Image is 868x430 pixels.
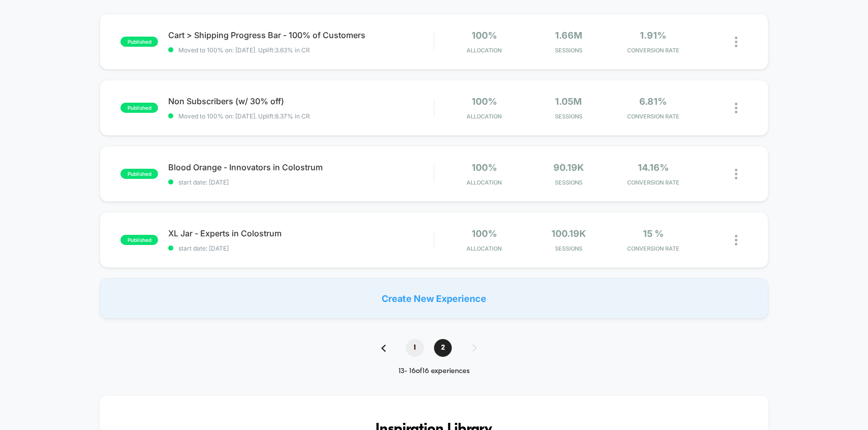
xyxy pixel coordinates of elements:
[472,228,497,239] span: 100%
[472,30,497,41] span: 100%
[555,96,582,107] span: 1.05M
[613,179,693,186] span: CONVERSION RATE
[371,367,497,376] div: 13 - 16 of 16 experiences
[735,103,737,113] img: close
[638,162,669,173] span: 14.16%
[555,30,582,41] span: 1.66M
[467,179,502,186] span: Allocation
[529,113,608,120] span: Sessions
[613,113,693,120] span: CONVERSION RATE
[120,37,158,47] span: published
[735,169,737,179] img: close
[613,245,693,252] span: CONVERSION RATE
[472,162,497,173] span: 100%
[529,245,608,252] span: Sessions
[640,30,666,41] span: 1.91%
[639,96,667,107] span: 6.81%
[472,96,497,107] span: 100%
[529,47,608,54] span: Sessions
[467,245,502,252] span: Allocation
[434,339,452,357] span: 2
[178,46,310,54] span: Moved to 100% on: [DATE] . Uplift: 3.63% in CR
[735,37,737,47] img: close
[529,179,608,186] span: Sessions
[613,47,693,54] span: CONVERSION RATE
[168,30,433,40] span: Cart > Shipping Progress Bar - 100% of Customers
[467,113,502,120] span: Allocation
[643,228,664,239] span: 15 %
[168,178,433,186] span: start date: [DATE]
[406,339,424,357] span: 1
[551,228,586,239] span: 100.19k
[120,169,158,179] span: published
[381,345,386,352] img: pagination back
[168,96,433,106] span: Non Subscribers (w/ 30% off)
[553,162,584,173] span: 90.19k
[168,228,433,238] span: XL Jar - Experts in Colostrum
[735,235,737,245] img: close
[168,162,433,172] span: Blood Orange - Innovators in Colostrum
[120,235,158,245] span: published
[168,244,433,252] span: start date: [DATE]
[120,103,158,113] span: published
[178,112,310,120] span: Moved to 100% on: [DATE] . Uplift: 8.37% in CR
[467,47,502,54] span: Allocation
[100,278,768,319] div: Create New Experience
